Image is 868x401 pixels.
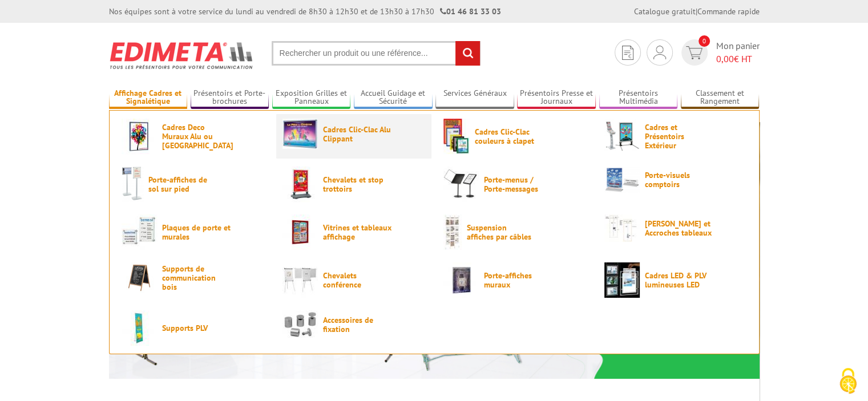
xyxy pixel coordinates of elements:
[443,119,586,154] a: Cadres Clic-Clac couleurs à clapet
[679,39,760,66] a: devis rapide 0 Mon panier 0,00€ HT
[272,88,351,107] a: Exposition Grilles et Panneaux
[122,262,264,293] a: Supports de communication bois
[828,362,868,401] button: Cookies (fenêtre modale)
[604,119,640,154] img: Cadres et Présentoirs Extérieur
[681,88,760,107] a: Classement et Rangement
[162,223,231,241] span: Plaques de porte et murales
[604,262,747,298] a: Cadres LED & PLV lumineuses LED
[484,271,552,289] span: Porte-affiches muraux
[282,214,425,250] a: Vitrines et tableaux affichage
[323,271,391,289] span: Chevalets conférence
[162,123,231,150] span: Cadres Deco Muraux Alu ou [GEOGRAPHIC_DATA]
[686,46,703,59] img: devis rapide
[282,310,425,338] a: Accessoires de fixation
[122,167,264,202] a: Porte-affiches de sol sur pied
[109,88,188,107] a: Affichage Cadres et Signalétique
[455,41,480,66] input: rechercher
[443,214,586,250] a: Suspension affiches par câbles
[323,223,391,241] span: Vitrines et tableaux affichage
[122,167,143,202] img: Porte-affiches de sol sur pied
[282,167,318,202] img: Chevalets et stop trottoirs
[354,88,433,107] a: Accueil Guidage et Sécurité
[716,39,760,66] span: Mon panier
[282,262,318,298] img: Chevalets conférence
[604,119,747,154] a: Cadres et Présentoirs Extérieur
[645,123,713,150] span: Cadres et Présentoirs Extérieur
[443,262,479,298] img: Porte-affiches muraux
[148,175,217,193] span: Porte-affiches de sol sur pied
[122,214,157,250] img: Plaques de porte et murales
[443,167,479,202] img: Porte-menus / Porte-messages
[604,167,640,193] img: Porte-visuels comptoirs
[443,262,586,298] a: Porte-affiches muraux
[272,41,481,66] input: Rechercher un produit ou une référence...
[323,125,391,143] span: Cadres Clic-Clac Alu Clippant
[323,315,391,334] span: Accessoires de fixation
[109,34,255,76] img: Présentoir, panneau, stand - Edimeta - PLV, affichage, mobilier bureau, entreprise
[645,171,713,189] span: Porte-visuels comptoirs
[122,310,264,346] a: Supports PLV
[653,46,666,59] img: devis rapide
[122,214,264,250] a: Plaques de porte et murales
[109,6,501,17] div: Nos équipes sont à votre service du lundi au vendredi de 8h30 à 12h30 et de 13h30 à 17h30
[191,88,269,107] a: Présentoirs et Porte-brochures
[604,262,640,298] img: Cadres LED & PLV lumineuses LED
[622,46,633,60] img: devis rapide
[282,262,425,298] a: Chevalets conférence
[435,88,514,107] a: Services Généraux
[484,175,552,193] span: Porte-menus / Porte-messages
[645,219,713,237] span: [PERSON_NAME] et Accroches tableaux
[697,6,760,17] a: Commande rapide
[122,310,157,346] img: Supports PLV
[282,310,318,338] img: Accessoires de fixation
[716,53,734,64] span: 0,00
[634,6,696,17] a: Catalogue gratuit
[634,6,760,17] div: |
[122,119,264,154] a: Cadres Deco Muraux Alu ou [GEOGRAPHIC_DATA]
[467,223,535,241] span: Suspension affiches par câbles
[599,88,678,107] a: Présentoirs Multimédia
[282,119,425,149] a: Cadres Clic-Clac Alu Clippant
[122,262,157,293] img: Supports de communication bois
[282,214,318,250] img: Vitrines et tableaux affichage
[443,119,470,154] img: Cadres Clic-Clac couleurs à clapet
[443,214,462,250] img: Suspension affiches par câbles
[162,264,231,291] span: Supports de communication bois
[834,367,862,395] img: Cookies (fenêtre modale)
[517,88,596,107] a: Présentoirs Presse et Journaux
[323,175,391,193] span: Chevalets et stop trottoirs
[282,167,425,202] a: Chevalets et stop trottoirs
[122,119,157,154] img: Cadres Deco Muraux Alu ou Bois
[716,52,760,66] span: € HT
[645,271,713,289] span: Cadres LED & PLV lumineuses LED
[282,119,318,149] img: Cadres Clic-Clac Alu Clippant
[699,35,710,47] span: 0
[475,127,543,145] span: Cadres Clic-Clac couleurs à clapet
[443,167,586,202] a: Porte-menus / Porte-messages
[440,6,501,17] strong: 01 46 81 33 03
[604,214,640,242] img: Cimaises et Accroches tableaux
[604,214,747,242] a: [PERSON_NAME] et Accroches tableaux
[604,167,747,193] a: Porte-visuels comptoirs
